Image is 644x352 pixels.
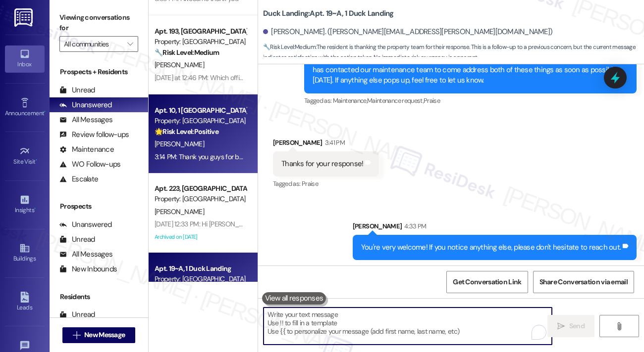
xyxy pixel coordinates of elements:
[263,42,644,63] span: : The resident is thanking the property team for their response. This is a follow-up to a previou...
[50,292,148,302] div: Residents
[5,143,45,170] a: Site Visit •
[263,8,394,19] b: Duck Landing: Apt. 19~A, 1 Duck Landing
[155,207,204,216] span: [PERSON_NAME]
[155,264,246,274] div: Apt. 19~A, 1 Duck Landing
[446,271,528,293] button: Get Conversation Link
[155,60,204,69] span: [PERSON_NAME]
[59,220,112,230] div: Unanswered
[263,27,552,37] div: [PERSON_NAME]. ([PERSON_NAME][EMAIL_ADDRESS][PERSON_NAME][DOMAIN_NAME])
[62,327,136,343] button: New Message
[155,116,246,126] div: Property: [GEOGRAPHIC_DATA]
[155,73,285,82] div: [DATE] at 12:46 PM: Which office do I stop by?
[302,179,318,188] span: Praise
[402,221,426,231] div: 4:33 PM
[333,96,367,105] span: Maintenance ,
[539,277,628,287] span: Share Conversation via email
[59,309,95,320] div: Unread
[273,176,379,191] div: Tagged as:
[273,137,379,151] div: [PERSON_NAME]
[59,234,95,245] div: Unread
[155,183,246,194] div: Apt. 223, [GEOGRAPHIC_DATA]
[322,137,345,148] div: 3:41 PM
[5,289,45,315] a: Leads
[59,174,98,184] div: Escalate
[59,115,112,125] div: All Messages
[264,308,552,345] textarea: To enrich screen reader interactions, please activate Accessibility in Grammarly extension settings
[155,105,246,116] div: Apt. 10, 1 [GEOGRAPHIC_DATA]
[50,201,148,212] div: Prospects
[64,36,122,52] input: All communities
[59,144,114,155] div: Maintenance
[127,40,133,48] i: 
[263,43,316,51] strong: 🔧 Risk Level: Medium
[155,48,219,57] strong: 🔧 Risk Level: Medium
[84,330,125,340] span: New Message
[155,127,218,136] strong: 🌟 Risk Level: Positive
[36,157,37,164] span: •
[547,315,594,337] button: Send
[5,45,45,72] a: Inbox
[155,194,246,204] div: Property: [GEOGRAPHIC_DATA]
[155,274,246,284] div: Property: [GEOGRAPHIC_DATA]
[50,67,148,77] div: Prospects + Residents
[304,93,637,108] div: Tagged as:
[557,322,565,330] i: 
[155,37,246,47] div: Property: [GEOGRAPHIC_DATA]
[367,96,424,105] span: Maintenance request ,
[353,221,637,235] div: [PERSON_NAME]
[313,54,621,86] div: Hi [PERSON_NAME], again, thank you for letting us know about your concerns. Our property team has...
[59,85,95,95] div: Unread
[154,231,247,243] div: Archived on [DATE]
[5,240,45,266] a: Buildings
[361,242,621,253] div: You're very welcome! If you notice anything else, please don't hesitate to reach out.
[424,96,440,105] span: Praise
[44,108,46,115] span: •
[5,191,45,218] a: Insights •
[59,264,117,274] div: New Inbounds
[533,271,634,293] button: Share Conversation via email
[569,321,585,331] span: Send
[615,322,623,330] i: 
[453,277,521,287] span: Get Conversation Link
[281,159,363,169] div: Thanks for your response!
[59,130,129,140] div: Review follow-ups
[59,249,112,260] div: All Messages
[59,100,112,110] div: Unanswered
[14,8,35,27] img: ResiDesk Logo
[155,139,204,148] span: [PERSON_NAME]
[73,331,80,339] i: 
[155,26,246,37] div: Apt. 193, [GEOGRAPHIC_DATA]
[155,152,275,161] div: 3:14 PM: Thank you guys for being so kind!
[59,159,120,170] div: WO Follow-ups
[34,205,36,212] span: •
[59,10,138,36] label: Viewing conversations for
